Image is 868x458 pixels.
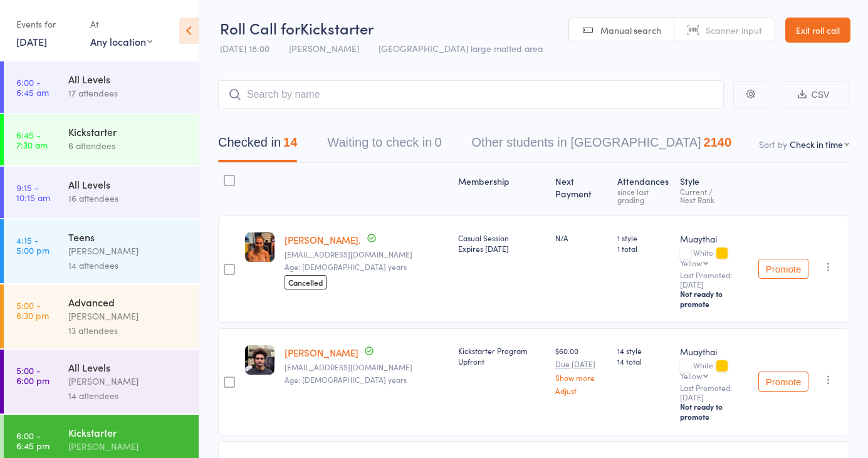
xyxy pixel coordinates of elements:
a: Exit roll call [785,18,850,43]
div: Teens [68,230,188,244]
div: 17 attendees [68,86,188,100]
small: Last Promoted: [DATE] [680,271,748,289]
button: Other students in [GEOGRAPHIC_DATA]2140 [472,129,732,162]
a: [DATE] [16,34,47,48]
div: Kickstarter [68,125,188,138]
div: Muaythai [680,232,748,245]
div: Current / Next Rank [680,187,748,204]
small: Last Promoted: [DATE] [680,383,748,402]
time: 6:45 - 7:30 am [16,130,48,150]
div: 2140 [704,135,732,149]
div: Atten­dances [612,169,675,210]
time: 5:00 - 6:30 pm [16,300,49,320]
div: Muaythai [680,345,748,358]
div: All Levels [68,177,188,191]
time: 6:00 - 6:45 am [16,77,49,97]
div: Kickstarter [68,425,188,439]
div: N/A [555,232,607,243]
div: since last grading [617,187,670,204]
div: 0 [434,135,441,149]
time: 5:00 - 6:00 pm [16,365,50,385]
div: Not ready to promote [680,402,748,422]
a: [PERSON_NAME]. [285,233,361,246]
time: 6:00 - 6:45 pm [16,430,50,450]
span: Kickstarter [300,18,374,38]
time: 9:15 - 10:15 am [16,182,50,202]
button: Checked in14 [218,129,297,162]
a: 6:00 -6:45 amAll Levels17 attendees [4,61,199,113]
div: 14 attendees [68,388,188,403]
div: Expires [DATE] [458,243,545,254]
a: 5:00 -6:00 pmAll Levels[PERSON_NAME]14 attendees [4,350,199,414]
a: 4:15 -5:00 pmTeens[PERSON_NAME]14 attendees [4,219,199,283]
span: 1 style [617,232,670,243]
div: Events for [16,14,78,34]
div: Kickstarter Program Upfront [458,345,545,367]
small: Due [DATE] [555,360,607,368]
div: Yellow [680,259,702,267]
div: All Levels [68,360,188,374]
button: Promote [758,372,808,392]
div: [PERSON_NAME] [68,244,188,258]
button: Promote [758,259,808,279]
div: Next Payment [550,169,612,210]
label: Sort by [759,138,787,150]
div: 14 [283,135,297,149]
span: [GEOGRAPHIC_DATA] large matted area [379,42,543,55]
small: saramiki99@icloud.com [285,250,448,259]
div: [PERSON_NAME] [68,439,188,454]
div: At [90,14,152,34]
a: Show more [555,373,607,382]
div: Advanced [68,295,188,309]
span: [PERSON_NAME] [289,42,359,55]
span: Roll Call for [220,18,300,38]
div: All Levels [68,72,188,86]
a: 5:00 -6:30 pmAdvanced[PERSON_NAME]13 attendees [4,284,199,348]
span: Age: [DEMOGRAPHIC_DATA] years [285,261,407,272]
span: 14 style [617,345,670,356]
a: [PERSON_NAME] [285,346,358,359]
div: Membership [453,169,550,210]
small: mj.lowe006@gmail.com [285,363,448,372]
span: Manual search [600,24,661,36]
div: Any location [90,34,152,48]
span: Scanner input [706,24,762,36]
div: [PERSON_NAME] [68,374,188,388]
div: $60.00 [555,345,607,395]
input: Search by name [218,80,724,109]
div: 13 attendees [68,323,188,338]
button: Waiting to check in0 [327,129,441,162]
a: 6:45 -7:30 amKickstarter6 attendees [4,114,199,165]
a: 9:15 -10:15 amAll Levels16 attendees [4,167,199,218]
div: Not ready to promote [680,289,748,309]
span: Age: [DEMOGRAPHIC_DATA] years [285,374,407,385]
div: White [680,361,748,380]
span: Cancelled [285,275,327,289]
div: Style [675,169,753,210]
span: 1 total [617,243,670,254]
div: Yellow [680,372,702,380]
div: Check in time [790,138,843,150]
img: image1758706032.png [245,345,275,375]
time: 4:15 - 5:00 pm [16,235,50,255]
div: [PERSON_NAME] [68,309,188,323]
span: [DATE] 18:00 [220,42,269,55]
button: CSV [778,81,849,108]
div: Casual Session [458,232,545,254]
span: 14 total [617,356,670,367]
div: 6 attendees [68,138,188,153]
div: 14 attendees [68,258,188,273]
img: image1760515195.png [245,232,275,262]
div: White [680,248,748,267]
div: 16 attendees [68,191,188,206]
a: Adjust [555,387,607,395]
